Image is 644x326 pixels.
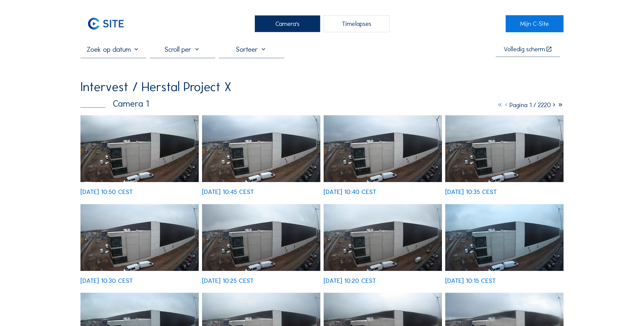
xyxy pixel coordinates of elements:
[509,101,551,109] span: Pagina 1 / 2220
[80,204,199,271] img: image_53672944
[324,189,376,195] div: [DATE] 10:40 CEST
[202,115,320,182] img: image_53673416
[80,15,131,32] img: C-SITE Logo
[324,15,389,32] div: Timelapses
[202,189,254,195] div: [DATE] 10:45 CEST
[80,15,138,32] a: C-SITE Logo
[324,278,376,284] div: [DATE] 10:20 CEST
[80,189,133,195] div: [DATE] 10:50 CEST
[445,189,497,195] div: [DATE] 10:35 CEST
[324,115,442,182] img: image_53673271
[80,99,149,108] div: Camera 1
[80,115,199,182] img: image_53673577
[324,204,442,271] img: image_53672702
[80,80,231,93] div: Intervest / Herstal Project X
[202,278,254,284] div: [DATE] 10:25 CEST
[255,15,320,32] div: Camera's
[445,204,564,271] img: image_53672522
[80,45,146,54] input: Zoek op datum 󰅀
[445,115,564,182] img: image_53673101
[504,46,545,53] div: Volledig scherm
[506,15,564,32] a: Mijn C-Site
[80,278,133,284] div: [DATE] 10:30 CEST
[445,278,496,284] div: [DATE] 10:15 CEST
[202,204,320,271] img: image_53672867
